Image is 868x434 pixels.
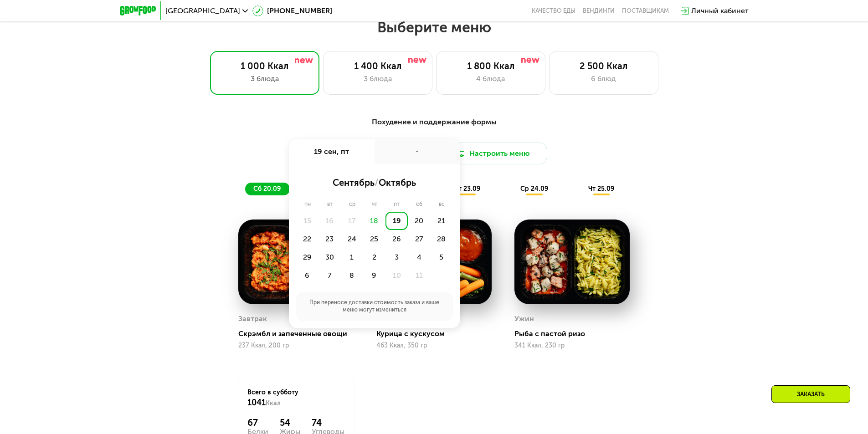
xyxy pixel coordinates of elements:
[375,139,460,164] div: -
[266,399,281,407] span: Ккал
[29,18,839,36] h2: Выберите меню
[220,73,310,84] div: 3 блюда
[363,266,385,285] div: 9
[408,212,430,230] div: 20
[319,201,341,208] div: вт
[408,248,430,266] div: 4
[514,312,534,326] div: Ужин
[341,248,363,266] div: 1
[691,5,749,16] div: Личный кабинет
[385,201,408,208] div: пт
[333,177,375,188] span: сентябрь
[454,185,480,193] span: вт 23.09
[363,230,385,248] div: 25
[318,230,341,248] div: 23
[376,342,492,349] div: 463 Ккал, 350 гр
[520,185,548,193] span: ср 24.09
[385,248,408,266] div: 3
[438,143,547,164] button: Настроить меню
[385,230,408,248] div: 26
[238,312,267,326] div: Завтрак
[238,329,361,338] div: Скрэмбл и запеченные овощи
[385,212,408,230] div: 19
[583,7,615,15] a: Вендинги
[296,266,318,285] div: 6
[408,266,430,285] div: 11
[164,117,704,128] div: Похудение и поддержание формы
[318,266,341,285] div: 7
[318,212,341,230] div: 16
[280,417,300,428] div: 54
[408,201,431,208] div: сб
[408,230,430,248] div: 27
[375,177,379,188] span: /
[514,342,630,349] div: 341 Ккал, 230 гр
[341,201,364,208] div: ср
[379,177,416,188] span: октябрь
[376,329,499,338] div: Курица с кускусом
[430,230,452,248] div: 28
[253,185,281,193] span: сб 20.09
[446,61,536,71] div: 1 800 Ккал
[559,61,649,71] div: 2 500 Ккал
[430,248,452,266] div: 5
[220,61,310,71] div: 1 000 Ккал
[385,266,408,285] div: 10
[364,201,385,208] div: чт
[446,73,536,84] div: 4 блюда
[341,230,363,248] div: 24
[341,266,363,285] div: 8
[622,7,669,15] div: поставщикам
[588,185,614,193] span: чт 25.09
[333,73,423,84] div: 3 блюда
[238,342,354,349] div: 237 Ккал, 200 гр
[252,5,332,16] a: [PHONE_NUMBER]
[165,7,240,15] span: [GEOGRAPHIC_DATA]
[318,248,341,266] div: 30
[247,388,344,408] div: Всего в субботу
[296,292,453,321] div: При переносе доставки стоимость заказа и ваше меню могут измениться
[363,248,385,266] div: 2
[363,212,385,230] div: 18
[296,248,318,266] div: 29
[559,73,649,84] div: 6 блюд
[333,61,423,71] div: 1 400 Ккал
[431,201,453,208] div: вс
[514,329,637,338] div: Рыба с пастой ризо
[296,230,318,248] div: 22
[247,417,268,428] div: 67
[296,201,319,208] div: пн
[341,212,363,230] div: 17
[532,7,575,15] a: Качество еды
[296,212,318,230] div: 15
[771,385,850,403] div: Заказать
[247,398,266,408] span: 1041
[430,212,452,230] div: 21
[312,417,344,428] div: 74
[289,139,375,164] div: 19 сен, пт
